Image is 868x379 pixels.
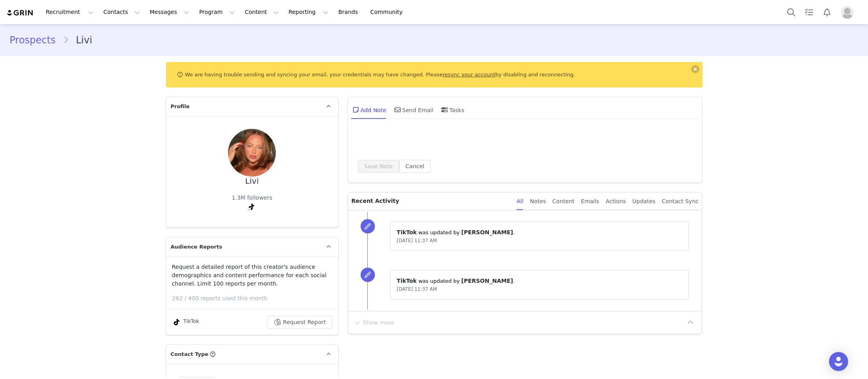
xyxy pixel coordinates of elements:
[461,278,513,284] span: [PERSON_NAME]
[461,229,513,235] span: [PERSON_NAME]
[366,3,411,21] a: Community
[245,177,259,186] div: Livi
[358,160,399,173] button: Save Note
[818,3,836,21] button: Notifications
[232,194,272,202] div: 1.3M followers
[145,3,194,21] button: Messages
[517,192,523,210] div: All
[397,286,437,292] span: [DATE] 11:37 AM
[240,3,283,21] button: Content
[836,6,862,19] button: Profile
[284,3,333,21] button: Reporting
[172,294,338,303] p: 262 / 400 reports used this month
[166,62,702,87] div: We are having trouble sending and syncing your email, your credentials may have changed. Please b...
[397,229,417,235] span: TikTok
[194,3,240,21] button: Program
[397,228,683,237] p: ⁨ ⁩ was updated by ⁨ ⁩.
[334,3,365,21] a: Brands
[632,192,655,210] div: Updates
[171,243,222,251] span: Audience Reports
[399,160,431,173] button: Cancel
[228,129,276,177] img: 9fcf95cf-7ace-4ab3-8dc6-2a8a1951dd45.jpg
[267,316,332,328] button: Request Report
[172,263,332,288] p: Request a detailed report of this creator's audience demographics and content performance for eac...
[393,100,434,119] div: Send Email
[606,192,626,210] div: Actions
[41,3,98,21] button: Recruitment
[351,192,510,210] p: Recent Activity
[397,277,683,285] p: ⁨ ⁩ was updated by ⁨ ⁩.
[782,3,800,21] button: Search
[800,3,818,21] a: Tasks
[662,192,699,210] div: Contact Sync
[99,3,144,21] button: Contacts
[351,100,386,119] div: Add Note
[397,278,417,284] span: TikTok
[171,103,190,111] span: Profile
[172,317,199,327] div: TikTok
[397,238,437,243] span: [DATE] 11:37 AM
[353,316,395,329] button: Show more
[443,72,495,78] a: resync your account
[6,9,34,17] img: grin logo
[581,192,599,210] div: Emails
[10,33,63,47] a: Prospects
[841,6,854,19] img: placeholder-profile.jpg
[829,352,848,371] div: Open Intercom Messenger
[171,350,209,358] span: Contact Type
[530,192,546,210] div: Notes
[440,100,464,119] div: Tasks
[552,192,575,210] div: Content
